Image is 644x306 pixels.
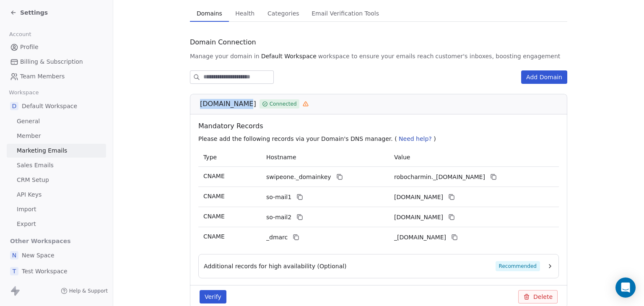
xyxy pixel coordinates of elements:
span: Profile [20,43,39,52]
a: Team Members [7,70,106,83]
span: Settings [20,8,48,17]
span: Mandatory Records [198,121,562,131]
span: customer's inboxes, boosting engagement [435,52,560,60]
span: so-mail2 [266,213,291,222]
span: Need help? [399,135,432,142]
span: workspace to ensure your emails reach [318,52,434,60]
span: CNAME [203,193,225,200]
span: Account [5,28,35,41]
span: CNAME [203,213,225,220]
span: so-mail1 [266,193,291,202]
a: Help & Support [61,288,108,294]
a: Billing & Subscription [7,55,106,69]
span: Email Verification Tools [308,8,382,19]
p: Please add the following records via your Domain's DNS manager. ( ) [198,135,562,143]
span: Recommended [496,261,540,271]
span: CNAME [203,233,225,240]
span: New Space [22,251,55,259]
span: T [10,267,18,275]
span: Test Workspace [22,267,68,275]
span: Help & Support [69,288,108,294]
span: Workspace [5,86,42,99]
span: Default Workspace [22,102,77,110]
a: Settings [10,8,48,17]
span: D [10,102,18,110]
span: Categories [264,8,302,19]
a: API Keys [7,188,106,202]
span: Domain Connection [190,37,256,47]
span: Billing & Subscription [20,57,83,66]
span: Manage your domain in [190,52,260,60]
button: Delete [518,290,558,303]
a: Import [7,202,106,216]
a: General [7,114,106,128]
span: Hostname [266,154,296,161]
span: Sales Emails [17,161,54,170]
a: Member [7,129,106,143]
span: swipeone._domainkey [266,173,331,182]
span: CNAME [203,173,225,179]
span: Domains [193,8,226,19]
span: robocharmin._domainkey.swipeone.email [394,173,485,182]
a: Profile [7,40,106,54]
span: robocharmin2.swipeone.email [394,213,443,222]
span: Import [17,205,36,214]
button: Verify [200,290,226,303]
span: robocharmin1.swipeone.email [394,193,443,202]
a: CRM Setup [7,173,106,187]
span: Additional records for high availability (Optional) [204,262,347,270]
span: _dmarc [266,233,288,242]
span: Export [17,220,36,228]
button: Additional records for high availability (Optional)Recommended [204,261,553,271]
a: Marketing Emails [7,144,106,158]
span: Health [232,8,258,19]
span: Other Workspaces [7,234,74,248]
span: General [17,117,40,126]
span: Default Workspace [261,52,317,60]
span: API Keys [17,190,42,199]
span: Marketing Emails [17,146,67,155]
span: Member [17,132,41,140]
p: Type [203,153,256,162]
span: Value [394,154,410,161]
a: Export [7,217,106,231]
button: Add Domain [521,70,567,84]
span: CRM Setup [17,176,49,184]
span: Connected [270,100,297,108]
a: Sales Emails [7,158,106,172]
span: Team Members [20,72,65,81]
div: Open Intercom Messenger [615,277,636,298]
span: [DOMAIN_NAME] [200,99,256,109]
span: N [10,251,18,259]
span: _dmarc.swipeone.email [394,233,446,242]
